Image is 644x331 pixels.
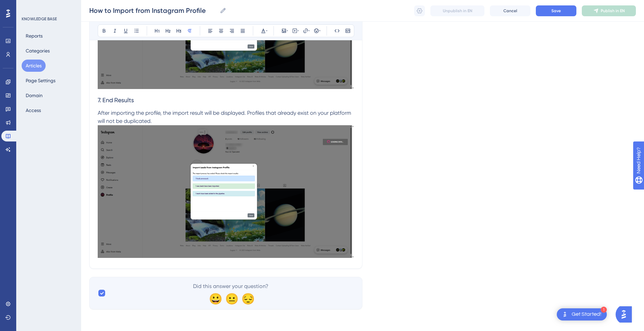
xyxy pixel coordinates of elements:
[490,5,530,16] button: Cancel
[22,45,54,57] button: Categories
[551,8,561,14] span: Save
[443,8,472,14] span: Unpublish in EN
[430,5,484,16] button: Unpublish in EN
[601,307,607,313] div: 1
[601,8,625,14] span: Publish in EN
[22,60,46,72] button: Articles
[98,110,353,124] span: After importing the profile, the import result will be displayed. Profiles that already exist on ...
[22,16,57,22] div: KNOWLEDGE BASE
[22,30,47,42] button: Reports
[572,311,601,318] div: Get Started!
[16,2,42,10] span: Need Help?
[503,8,517,14] span: Cancel
[22,74,59,87] button: Page Settings
[536,5,576,16] button: Save
[98,96,134,104] span: 7. End Results
[225,293,236,304] div: 😐
[241,293,252,304] div: 😔
[89,6,217,15] input: Article Name
[616,304,636,325] iframe: UserGuiding AI Assistant Launcher
[582,5,636,16] button: Publish in EN
[22,89,47,102] button: Domain
[557,308,607,321] div: Open Get Started! checklist, remaining modules: 1
[209,293,220,304] div: 😀
[561,310,569,318] img: launcher-image-alternative-text
[193,282,268,290] span: Did this answer your question?
[22,104,45,116] button: Access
